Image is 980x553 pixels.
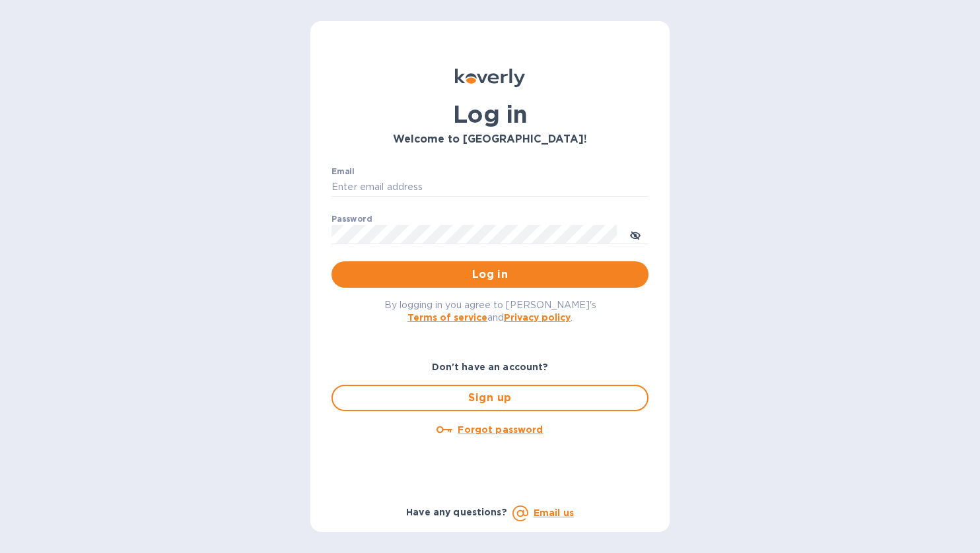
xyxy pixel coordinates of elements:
u: Forgot password [458,424,543,435]
b: Don't have an account? [432,362,549,372]
button: toggle password visibility [622,221,648,247]
span: By logging in you agree to [PERSON_NAME]'s and . [384,300,596,323]
h3: Welcome to [GEOGRAPHIC_DATA]! [332,133,648,146]
a: Terms of service [407,312,487,323]
h1: Log in [332,100,648,128]
label: Email [332,168,355,176]
img: Koverly [455,69,525,87]
button: Sign up [332,385,648,411]
label: Password [332,215,372,223]
a: Privacy policy [504,312,571,323]
b: Have any questions? [406,507,507,517]
span: Sign up [343,390,637,406]
a: Email us [534,507,574,518]
button: Log in [332,261,648,288]
span: Log in [342,267,638,282]
input: Enter email address [332,178,648,197]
